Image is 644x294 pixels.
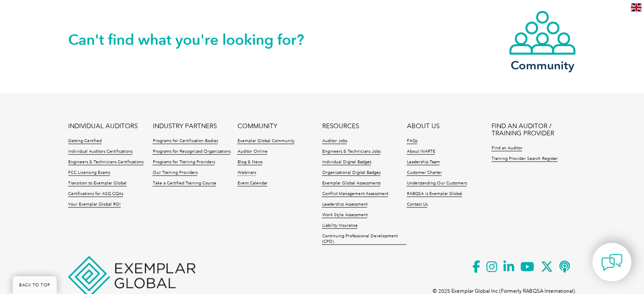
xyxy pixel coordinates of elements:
h2: Can't find what you're looking for? [68,33,322,47]
a: About iNARTE [406,149,435,155]
a: Auditor Online [237,149,267,155]
a: COMMUNITY [237,123,277,130]
a: Your Exemplar Global ROI [68,202,121,208]
a: Exemplar Global Community [237,138,294,144]
a: RESOURCES [322,123,359,130]
img: icon-community.webp [509,10,576,56]
h3: Community [509,60,576,71]
a: Continuing Professional Development (CPD) [322,234,406,245]
a: Our Training Providers [152,170,197,176]
a: Auditor Jobs [322,138,347,144]
a: BACK TO TOP [13,276,57,294]
a: Individual Auditors Certifications [68,149,133,155]
a: Leadership Team [406,159,439,165]
a: Event Calendar [237,181,267,187]
img: en [631,3,641,11]
a: Conflict Management Assessment [322,191,388,197]
a: Programs for Recognized Organizations [152,149,230,155]
a: Individual Digital Badges [322,159,371,165]
a: Engineers & Technicians Certifications [68,159,144,165]
a: INDIVIDUAL AUDITORS [68,123,138,130]
a: Training Provider Search Register [491,156,558,162]
a: FAQs [406,138,417,144]
a: Blog & News [237,159,262,165]
a: Contact Us [406,202,427,208]
a: Take a Certified Training Course [152,181,216,187]
a: Programs for Certification Bodies [152,138,218,144]
a: Getting Certified [68,138,102,144]
a: Certifications for ASQ CQAs [68,191,123,197]
a: Community [509,10,576,71]
a: INDUSTRY PARTNERS [152,123,216,130]
a: FIND AN AUDITOR / TRAINING PROVIDER [491,123,576,137]
a: Organizational Digital Badges [322,170,380,176]
a: Work Style Assessment [322,212,367,218]
a: Leadership Assessment [322,202,367,208]
a: Find an Auditor [491,146,522,151]
a: Exemplar Global Assessments [322,181,380,187]
a: Engineers & Technicians Jobs [322,149,380,155]
a: FCC Licensing Exams [68,170,110,176]
a: ABOUT US [406,123,439,130]
img: contact-chat.png [601,252,622,273]
a: Webinars [237,170,256,176]
a: RABQSA is Exemplar Global [406,191,462,197]
a: Understanding Our Customers [406,181,467,187]
a: Programs for Training Providers [152,159,215,165]
a: Transition to Exemplar Global [68,181,127,187]
a: Customer Charter [406,170,442,176]
a: Liability Insurance [322,223,357,229]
